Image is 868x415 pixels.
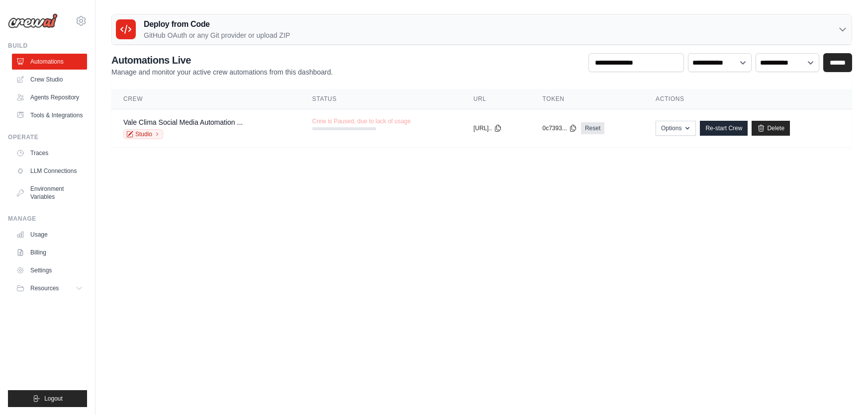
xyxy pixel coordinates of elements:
a: Tools & Integrations [12,107,87,123]
img: Logo [8,13,58,28]
div: Build [8,42,87,50]
th: Crew [111,89,300,109]
a: Reset [581,122,604,134]
div: Operate [8,133,87,141]
h2: Automations Live [111,53,333,67]
a: LLM Connections [12,163,87,179]
button: Logout [8,390,87,407]
p: GitHub OAuth or any Git provider or upload ZIP [144,30,290,40]
button: Options [656,121,696,136]
a: Vale Clima Social Media Automation ... [123,118,243,126]
a: Re-start Crew [700,121,748,136]
span: Resources [30,284,59,292]
a: Automations [12,54,87,70]
button: 0c7393... [543,124,577,132]
div: Manage [8,215,87,223]
h3: Deploy from Code [144,18,290,30]
th: Actions [644,89,852,109]
a: Studio [123,129,163,139]
th: URL [462,89,531,109]
p: Manage and monitor your active crew automations from this dashboard. [111,67,333,77]
a: Traces [12,145,87,161]
a: Environment Variables [12,181,87,205]
a: Crew Studio [12,72,87,87]
a: Billing [12,245,87,260]
a: Agents Repository [12,89,87,105]
span: Logout [44,395,63,403]
a: Delete [752,121,790,136]
th: Status [300,89,462,109]
a: Usage [12,227,87,243]
a: Settings [12,262,87,278]
span: Crew is Paused, due to lack of usage [312,117,411,125]
button: Resources [12,280,87,296]
th: Token [531,89,644,109]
